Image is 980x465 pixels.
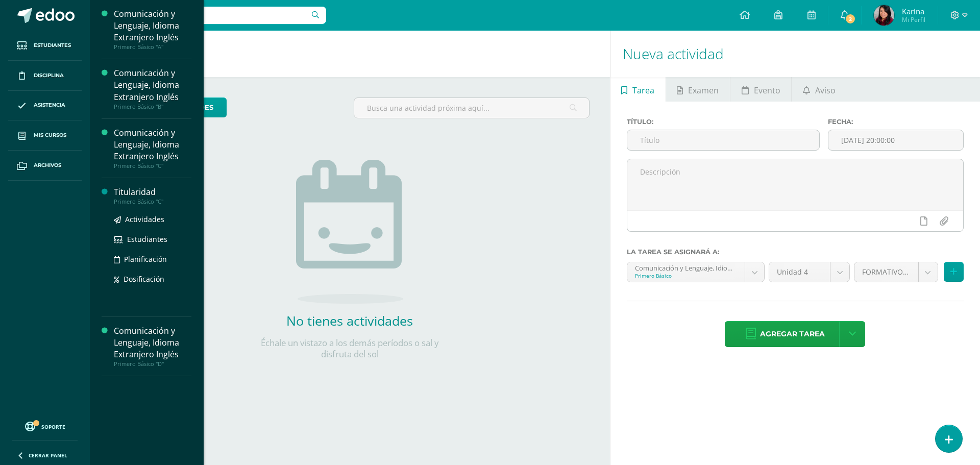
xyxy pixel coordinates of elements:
[730,77,791,102] a: Evento
[124,274,164,284] span: Dosificación
[815,78,836,103] span: Aviso
[862,262,911,282] span: FORMATIVO (60.0%)
[114,186,191,205] a: TitularidadPrimero Básico "C"
[632,78,654,103] span: Tarea
[114,213,191,225] a: Actividades
[114,8,191,43] div: Comunicación y Lenguaje, Idioma Extranjero Inglés
[635,272,737,279] div: Primero Básico
[114,127,191,162] div: Comunicación y Lenguaje, Idioma Extranjero Inglés
[248,312,452,329] h2: No tienes actividades
[828,118,964,126] label: Fecha:
[354,98,589,118] input: Busca una actividad próxima aquí...
[34,131,66,139] span: Mis cursos
[248,337,452,360] p: Échale un vistazo a los demás períodos o sal y disfruta del sol
[8,61,82,91] a: Disciplina
[114,273,191,285] a: Dosificación
[8,120,82,151] a: Mis cursos
[34,41,71,50] span: Estudiantes
[635,262,737,272] div: Comunicación y Lenguaje, Idioma Extranjero Inglés 'A'
[12,419,78,433] a: Soporte
[127,234,167,244] span: Estudiantes
[96,7,326,24] input: Busca un usuario...
[760,322,825,347] span: Agregar tarea
[114,186,191,198] div: Titularidad
[124,254,167,264] span: Planificación
[125,214,164,224] span: Actividades
[34,71,64,80] span: Disciplina
[114,162,191,169] div: Primero Básico "C"
[114,67,191,103] div: Comunicación y Lenguaje, Idioma Extranjero Inglés
[102,31,598,77] h1: Actividades
[114,233,191,245] a: Estudiantes
[34,161,61,169] span: Archivos
[114,325,191,360] div: Comunicación y Lenguaje, Idioma Extranjero Inglés
[114,67,191,110] a: Comunicación y Lenguaje, Idioma Extranjero InglésPrimero Básico "B"
[627,248,964,256] label: La tarea se asignará a:
[666,77,730,102] a: Examen
[777,262,822,282] span: Unidad 4
[296,160,403,304] img: no_activities.png
[792,77,846,102] a: Aviso
[610,77,666,102] a: Tarea
[754,78,780,103] span: Evento
[29,452,67,459] span: Cerrar panel
[8,91,82,121] a: Asistencia
[114,360,191,368] div: Primero Básico "D"
[8,151,82,181] a: Archivos
[8,31,82,61] a: Estudiantes
[627,118,820,126] label: Título:
[114,43,191,51] div: Primero Básico "A"
[623,31,968,77] h1: Nueva actividad
[114,8,191,51] a: Comunicación y Lenguaje, Idioma Extranjero InglésPrimero Básico "A"
[114,253,191,265] a: Planificación
[769,262,849,282] a: Unidad 4
[854,262,938,282] a: FORMATIVO (60.0%)
[114,103,191,110] div: Primero Básico "B"
[845,13,856,25] span: 2
[627,130,820,150] input: Título
[874,5,894,26] img: 2b2d077cd3225eb4770a88151ad57b39.png
[114,127,191,169] a: Comunicación y Lenguaje, Idioma Extranjero InglésPrimero Básico "C"
[828,130,963,150] input: Fecha de entrega
[34,101,65,109] span: Asistencia
[627,262,764,282] a: Comunicación y Lenguaje, Idioma Extranjero Inglés 'A'Primero Básico
[902,15,925,24] span: Mi Perfil
[114,198,191,205] div: Primero Básico "C"
[114,325,191,368] a: Comunicación y Lenguaje, Idioma Extranjero InglésPrimero Básico "D"
[902,6,925,16] span: Karina
[41,423,65,430] span: Soporte
[688,78,719,103] span: Examen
